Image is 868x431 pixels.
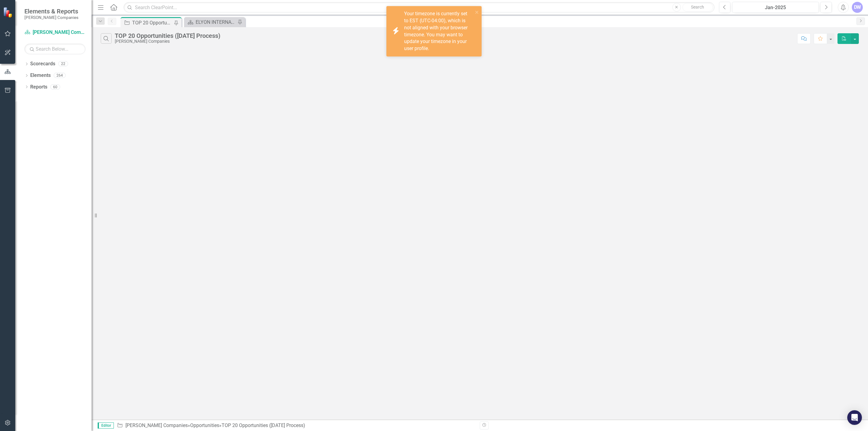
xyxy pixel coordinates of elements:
[30,60,55,67] a: Scorecards
[734,4,817,11] div: Jan-2025
[30,84,47,91] a: Reports
[691,5,704,9] span: Search
[30,72,51,79] a: Elements
[732,2,819,13] button: Jan-2025
[125,422,188,428] a: [PERSON_NAME] Companies
[58,61,68,67] div: 22
[117,422,475,429] div: » »
[682,3,713,12] button: Search
[24,15,78,20] small: [PERSON_NAME] Companies
[404,10,473,52] div: Your timezone is currently set to EST (UTC-04:00), which is not aligned with your browser timezon...
[852,2,863,13] button: DW
[186,18,236,26] a: ELYON INTERNATIONAL INC
[24,8,78,15] span: Elements & Reports
[50,84,60,89] div: 60
[98,422,114,429] span: Editor
[475,9,479,16] button: close
[24,29,85,36] a: [PERSON_NAME] Companies
[124,2,714,13] input: Search ClearPoint...
[847,410,862,425] div: Open Intercom Messenger
[115,32,220,39] div: TOP 20 Opportunities ([DATE] Process)
[115,39,220,44] div: [PERSON_NAME] Companies
[54,73,66,78] div: 264
[190,422,219,428] a: Opportunities
[24,44,85,54] input: Search Below...
[196,18,236,26] div: ELYON INTERNATIONAL INC
[132,19,172,27] div: TOP 20 Opportunities ([DATE] Process)
[222,422,305,428] div: TOP 20 Opportunities ([DATE] Process)
[3,6,14,18] img: ClearPoint Strategy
